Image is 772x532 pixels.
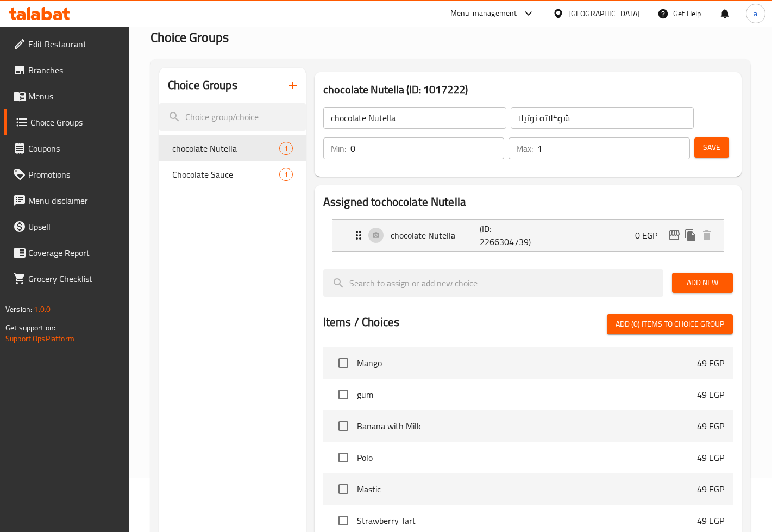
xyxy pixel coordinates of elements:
p: 49 EGP [697,451,724,464]
span: Select choice [332,415,355,437]
span: 1.0.0 [34,302,51,316]
span: Strawberry Tart [357,514,697,527]
button: duplicate [682,227,699,243]
p: 49 EGP [697,514,724,527]
span: Grocery Checklist [28,272,120,285]
span: 1 [280,143,292,154]
a: Grocery Checklist [4,266,129,292]
span: Select choice [332,446,355,469]
h2: Choice Groups [168,77,237,93]
p: (ID: 2266304739) [480,222,539,248]
p: Max: [516,142,533,155]
a: Menus [4,83,129,109]
p: 49 EGP [697,483,724,496]
span: Choice Groups [150,25,229,49]
span: Chocolate Sauce [172,168,279,181]
span: Select choice [332,478,355,500]
span: Mango [357,356,697,370]
button: delete [699,227,715,243]
button: Save [694,137,729,158]
a: Menu disclaimer [4,187,129,214]
a: Support.OpsPlatform [5,331,74,346]
span: Upsell [28,220,120,233]
a: Coupons [4,135,129,161]
div: Choices [279,168,293,181]
h3: chocolate Nutella (ID: 1017222) [323,81,733,98]
a: Promotions [4,161,129,187]
p: chocolate Nutella [391,229,480,242]
span: Edit Restaurant [28,37,120,51]
a: Branches [4,57,129,83]
span: a [754,8,757,20]
input: search [323,269,663,297]
li: Expand [323,215,733,256]
span: Save [703,141,720,154]
span: Menus [28,90,120,103]
p: Min: [331,142,346,155]
p: 0 EGP [635,229,666,242]
span: 1 [280,170,292,180]
span: Coverage Report [28,246,120,259]
div: Chocolate Sauce1 [159,161,306,187]
span: Version: [5,302,32,316]
a: Choice Groups [4,109,129,135]
input: search [159,103,306,131]
span: Choice Groups [30,116,120,129]
a: Coverage Report [4,240,129,266]
h2: Assigned to chocolate Nutella [323,194,733,210]
span: gum [357,388,697,401]
div: Menu-management [450,7,517,20]
span: Add (0) items to choice group [616,317,724,331]
span: Banana with Milk [357,420,697,433]
span: Select choice [332,509,355,532]
p: 49 EGP [697,388,724,401]
p: 49 EGP [697,420,724,433]
a: Edit Restaurant [4,31,129,57]
span: Polo [357,451,697,464]
div: [GEOGRAPHIC_DATA] [568,8,640,20]
span: Mastic [357,483,697,496]
span: Select choice [332,352,355,374]
p: 49 EGP [697,356,724,370]
span: Coupons [28,142,120,155]
span: Promotions [28,168,120,181]
span: Add New [681,276,724,290]
a: Upsell [4,214,129,240]
div: Choices [279,142,293,155]
button: edit [666,227,682,243]
span: Menu disclaimer [28,194,120,207]
h2: Items / Choices [323,314,399,330]
button: Add (0) items to choice group [607,314,733,334]
span: Branches [28,64,120,77]
span: chocolate Nutella [172,142,279,155]
button: Add New [672,273,733,293]
div: Expand [332,220,724,251]
div: chocolate Nutella1 [159,135,306,161]
span: Select choice [332,383,355,406]
span: Get support on: [5,321,55,335]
